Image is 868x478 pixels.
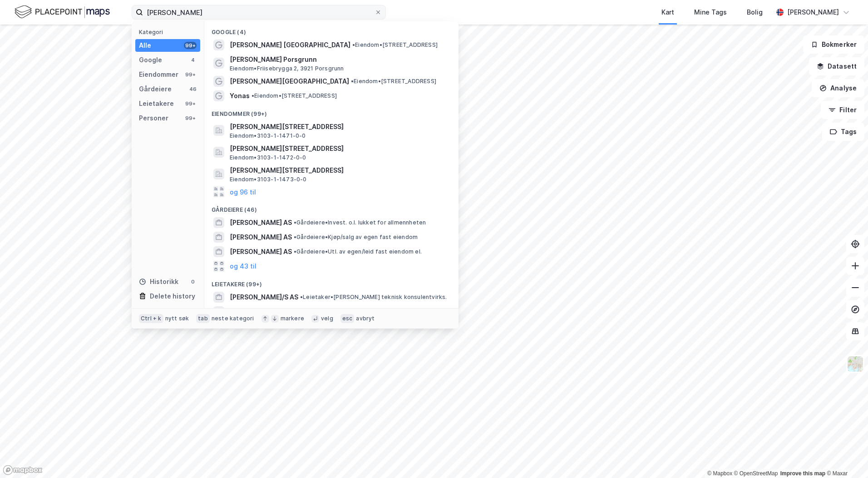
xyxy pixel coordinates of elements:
span: Eiendom • 3103-1-1472-0-0 [230,154,306,161]
a: Improve this map [780,470,825,477]
div: Google [139,55,162,65]
div: velg [321,315,333,322]
img: Z [847,355,864,373]
img: logo.f888ab2527a4732fd821a326f86c7f29.svg [15,4,110,20]
span: • [252,92,254,99]
span: Gårdeiere • Kjøp/salg av egen fast eiendom [294,234,418,241]
span: • [294,234,296,240]
div: Bolig [747,7,763,18]
button: Bokmerker [803,35,864,54]
span: Eiendom • 3103-1-1471-0-0 [230,132,306,139]
div: Kart [661,7,674,18]
button: Analyse [812,79,864,97]
div: neste kategori [212,315,254,322]
a: Mapbox homepage [3,465,43,475]
div: Gårdeiere [139,84,172,95]
div: Eiendommer [139,69,178,80]
span: [PERSON_NAME] AS [230,217,292,228]
div: 99+ [184,115,197,122]
div: Leietakere [139,98,174,109]
div: Gårdeiere (46) [204,199,459,215]
div: 46 [189,85,197,93]
span: [PERSON_NAME][GEOGRAPHIC_DATA] [230,76,349,87]
span: [PERSON_NAME][STREET_ADDRESS] [230,143,448,154]
a: Mapbox [707,470,732,477]
span: Eiendom • 3103-1-1473-0-0 [230,176,307,183]
div: 99+ [184,71,197,78]
span: • [352,41,355,48]
div: Google (4) [204,21,459,38]
div: Delete history [150,291,195,302]
div: Mine Tags [694,7,727,18]
div: Kategori [139,29,200,35]
div: Kontrollprogram for chat [823,434,868,478]
div: avbryt [356,315,375,322]
div: markere [281,315,304,322]
span: [PERSON_NAME] [GEOGRAPHIC_DATA] [230,40,350,50]
div: 0 [189,278,197,285]
div: 99+ [184,42,197,49]
div: Alle [139,40,151,51]
div: Personer [139,113,168,124]
div: nytt søk [165,315,189,322]
span: Gårdeiere • Invest. o.l. lukket for allmennheten [294,219,426,226]
button: og 43 til [230,261,256,272]
span: Yonas [230,90,250,101]
span: • [294,248,296,255]
span: Leietaker • [PERSON_NAME] teknisk konsulentvirks. [300,294,447,301]
span: • [351,78,354,85]
span: Eiendom • Friisebrygga 2, 3921 Porsgrunn [230,65,344,72]
iframe: Chat Widget [823,434,868,478]
div: Ctrl + k [139,314,163,323]
div: Leietakere (99+) [204,274,459,290]
div: [PERSON_NAME] [787,7,839,18]
div: esc [340,314,355,323]
div: tab [196,314,210,323]
span: Eiendom • [STREET_ADDRESS] [351,78,436,85]
span: [PERSON_NAME] AS [230,306,292,317]
span: [PERSON_NAME] AS [230,232,292,243]
button: og 96 til [230,186,256,197]
div: 99+ [184,100,197,107]
span: [PERSON_NAME] Porsgrunn [230,54,448,65]
span: [PERSON_NAME]/S AS [230,292,298,303]
div: Historikk [139,276,178,287]
button: Filter [821,101,864,119]
span: Eiendom • [STREET_ADDRESS] [252,92,337,100]
div: Eiendommer (99+) [204,103,459,119]
div: 4 [189,56,197,64]
button: Tags [822,123,864,141]
button: Datasett [809,57,864,75]
span: [PERSON_NAME] AS [230,246,292,257]
a: OpenStreetMap [734,470,778,477]
span: Eiendom • [STREET_ADDRESS] [352,41,438,49]
span: • [294,219,296,226]
input: Søk på adresse, matrikkel, gårdeiere, leietakere eller personer [143,5,375,19]
span: [PERSON_NAME][STREET_ADDRESS] [230,121,448,132]
span: • [300,294,303,300]
span: [PERSON_NAME][STREET_ADDRESS] [230,165,448,176]
span: Gårdeiere • Utl. av egen/leid fast eiendom el. [294,248,422,255]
